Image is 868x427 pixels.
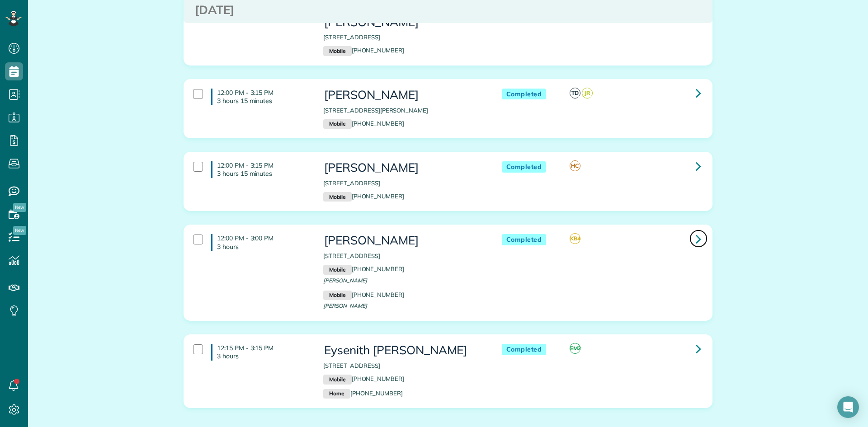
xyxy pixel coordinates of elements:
small: Mobile [323,265,351,275]
span: HC [570,160,580,171]
h4: 12:00 PM - 3:00 PM [211,234,310,250]
span: JR [582,88,593,99]
a: Mobile[PHONE_NUMBER] [323,291,404,298]
small: Mobile [323,46,351,56]
h4: 12:15 PM - 3:15 PM [211,344,310,360]
span: [PERSON_NAME] [323,277,367,284]
h3: [PERSON_NAME] [323,161,483,174]
small: Mobile [323,192,351,202]
span: KB4 [570,233,580,244]
span: Completed [502,344,547,355]
h3: Eysenith [PERSON_NAME] [323,344,483,357]
a: Mobile[PHONE_NUMBER] [323,375,404,382]
span: [PERSON_NAME] [323,302,367,309]
a: Mobile[PHONE_NUMBER] [323,47,404,54]
a: Home[PHONE_NUMBER] [323,389,403,397]
span: Completed [502,234,547,245]
p: 3 hours 15 minutes [217,97,310,105]
span: Completed [502,89,547,100]
a: Mobile[PHONE_NUMBER] [323,192,404,200]
small: Mobile [323,375,351,385]
span: New [13,226,26,235]
span: Completed [502,161,547,173]
p: 3 hours [217,243,310,251]
h3: [PERSON_NAME] [323,89,483,102]
div: Open Intercom Messenger [837,396,859,418]
p: [STREET_ADDRESS] [323,361,483,370]
p: [STREET_ADDRESS] [323,33,483,42]
h3: [DATE] [195,4,701,17]
h4: 12:00 PM - 3:15 PM [211,89,310,105]
p: 3 hours 15 minutes [217,169,310,178]
p: [STREET_ADDRESS][PERSON_NAME] [323,106,483,115]
a: Mobile[PHONE_NUMBER] [323,265,404,272]
h4: 12:00 PM - 3:15 PM [211,161,310,178]
small: Mobile [323,119,351,129]
span: TD [570,88,580,99]
a: Mobile[PHONE_NUMBER] [323,120,404,127]
h3: [PERSON_NAME] & [PERSON_NAME] [323,3,483,28]
small: Mobile [323,291,351,300]
p: [STREET_ADDRESS] [323,252,483,260]
p: 3 hours [217,352,310,360]
span: New [13,203,26,212]
small: Home [323,389,350,399]
h3: [PERSON_NAME] [323,234,483,247]
p: [STREET_ADDRESS] [323,179,483,188]
span: EM2 [570,343,580,354]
